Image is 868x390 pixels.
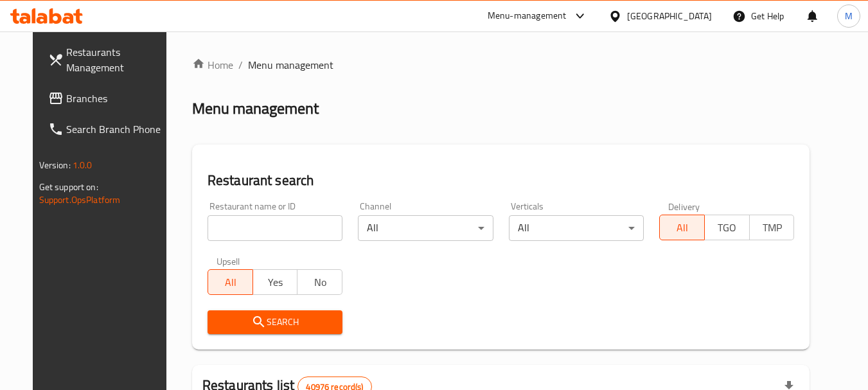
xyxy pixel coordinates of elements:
[358,215,493,241] div: All
[208,310,342,334] button: Search
[252,269,298,295] button: Yes
[303,273,337,292] span: No
[627,9,712,23] div: [GEOGRAPHIC_DATA]
[218,314,332,330] span: Search
[192,98,319,119] h2: Menu management
[659,215,705,240] button: All
[39,157,71,173] span: Version:
[488,8,567,24] div: Menu-management
[38,37,178,83] a: Restaurants Management
[192,57,233,73] a: Home
[755,218,790,237] span: TMP
[248,57,333,73] span: Menu management
[749,215,795,240] button: TMP
[208,215,342,241] input: Search for restaurant name or ID..
[73,157,93,173] span: 1.0.0
[208,171,795,190] h2: Restaurant search
[38,114,178,145] a: Search Branch Phone
[258,273,293,292] span: Yes
[509,215,644,241] div: All
[66,121,168,137] span: Search Branch Phone
[217,256,240,265] label: Upsell
[665,218,700,237] span: All
[39,179,98,195] span: Get support on:
[192,57,810,73] nav: breadcrumb
[213,273,248,292] span: All
[66,44,168,75] span: Restaurants Management
[668,202,700,211] label: Delivery
[208,269,253,295] button: All
[704,215,750,240] button: TGO
[66,91,168,106] span: Branches
[38,83,178,114] a: Branches
[39,191,121,208] a: Support.OpsPlatform
[845,9,853,23] span: M
[710,218,745,237] span: TGO
[238,57,243,73] li: /
[297,269,342,295] button: No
